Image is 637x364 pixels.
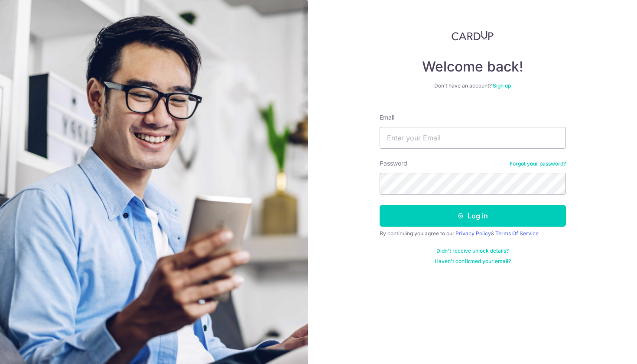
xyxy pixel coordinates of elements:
[493,82,511,89] a: Sign up
[380,205,566,227] button: Log in
[380,230,566,237] div: By continuing you agree to our &
[380,113,394,122] label: Email
[452,30,494,41] img: CardUp Logo
[380,127,566,149] input: Enter your Email
[380,82,566,89] div: Don’t have an account?
[510,160,566,167] a: Forgot your password?
[380,58,566,75] h4: Welcome back!
[495,230,539,237] a: Terms Of Service
[435,258,511,265] a: Haven't confirmed your email?
[455,230,491,237] a: Privacy Policy
[380,159,407,168] label: Password
[436,247,509,254] a: Didn't receive unlock details?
